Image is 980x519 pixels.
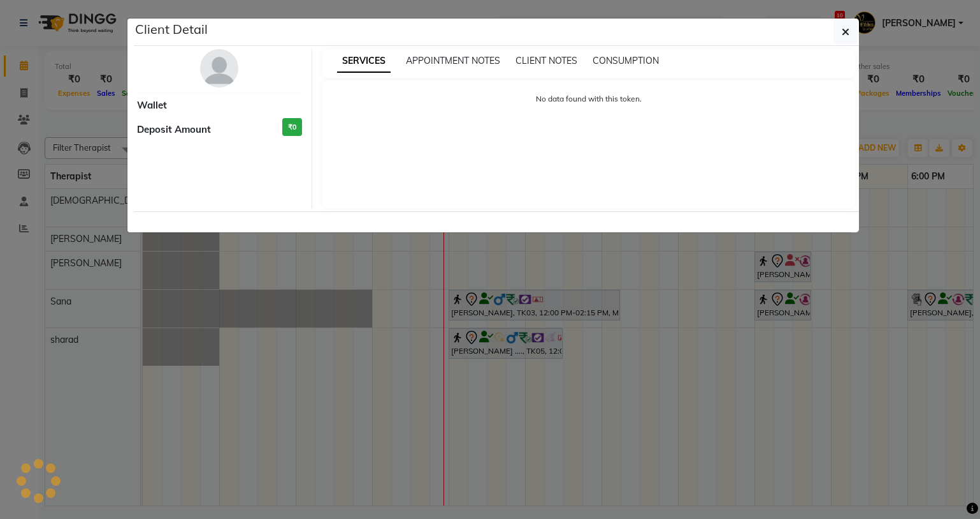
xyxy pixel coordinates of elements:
[200,49,238,87] img: avatar
[335,93,844,105] p: No data found with this token.
[137,123,211,137] span: Deposit Amount
[137,98,167,113] span: Wallet
[282,118,302,137] h3: ₹0
[515,55,577,66] span: CLIENT NOTES
[135,20,208,39] h5: Client Detail
[337,50,391,73] span: SERVICES
[593,55,659,66] span: CONSUMPTION
[406,55,500,66] span: APPOINTMENT NOTES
